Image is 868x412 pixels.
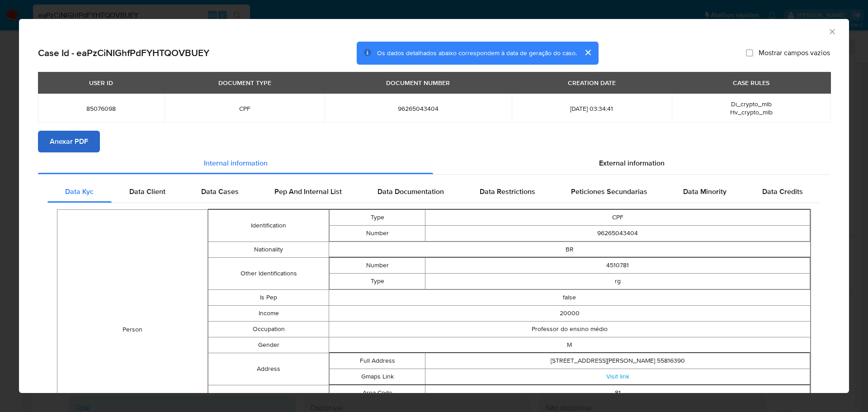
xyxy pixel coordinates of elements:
[208,257,329,289] td: Other Identifications
[377,186,444,197] span: Data Documentation
[208,289,329,305] td: Is Pep
[480,186,535,197] span: Data Restrictions
[329,257,425,273] td: Number
[329,305,810,321] td: 20000
[599,158,665,168] span: External information
[329,369,425,384] td: Gmaps Link
[425,385,810,401] td: 81
[335,104,501,113] span: 96265043404
[47,181,821,203] div: Detailed internal info
[208,321,329,337] td: Occupation
[731,99,772,109] span: Di_crypto_mlb
[329,242,810,257] td: BR
[425,273,810,289] td: rg
[562,75,621,90] div: CREATION DATE
[329,289,810,305] td: false
[329,337,810,353] td: M
[208,305,329,321] td: Income
[129,186,165,197] span: Data Client
[762,186,803,197] span: Data Credits
[329,273,425,289] td: Type
[329,209,425,225] td: Type
[425,257,810,273] td: 4510781
[329,385,425,401] td: Area Code
[208,242,329,257] td: Nationality
[38,131,100,152] button: Anexar PDF
[208,209,329,242] td: Identification
[759,48,830,57] span: Mostrar campos vazios
[38,152,830,174] div: Detailed info
[746,49,753,57] input: Mostrar campos vazios
[730,108,773,117] span: Hv_crypto_mlb
[425,209,810,225] td: CPF
[606,372,629,381] a: Visit link
[65,186,94,197] span: Data Kyc
[377,48,577,57] span: Os dados detalhados abaixo correspondem à data de geração do caso.
[208,353,329,385] td: Address
[213,75,277,90] div: DOCUMENT TYPE
[683,186,726,197] span: Data Minority
[19,19,849,393] div: closure-recommendation-modal
[329,225,425,241] td: Number
[523,104,661,113] span: [DATE] 03:34:41
[50,132,88,152] span: Anexar PDF
[208,337,329,353] td: Gender
[175,104,314,113] span: CPF
[727,75,775,90] div: CASE RULES
[828,27,836,35] button: Fechar a janela
[571,186,647,197] span: Peticiones Secundarias
[201,186,239,197] span: Data Cases
[329,321,810,337] td: Professor do ensino médio
[577,42,599,63] button: cerrar
[84,75,118,90] div: USER ID
[329,353,425,369] td: Full Address
[425,353,810,369] td: [STREET_ADDRESS][PERSON_NAME] 55816390
[38,47,209,59] h2: Case Id - eaPzCiNIGhfPdFYHTQOVBUEY
[381,75,455,90] div: DOCUMENT NUMBER
[425,225,810,241] td: 96265043404
[49,104,154,113] span: 85076098
[204,158,268,168] span: Internal information
[274,186,342,197] span: Pep And Internal List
